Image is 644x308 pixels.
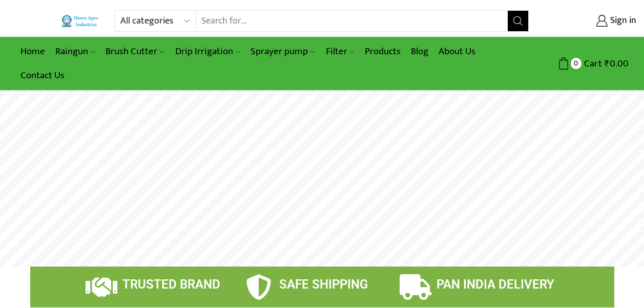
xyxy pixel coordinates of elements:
[544,12,636,30] a: Sign in
[15,63,70,87] a: Contact Us
[406,39,433,63] a: Blog
[605,56,610,72] span: ₹
[196,11,508,31] input: Search for...
[50,39,100,63] a: Raingun
[508,11,528,31] button: Search button
[100,39,170,63] a: Brush Cutter
[437,277,554,292] span: PAN INDIA DELIVERY
[571,58,581,69] span: 0
[605,56,629,72] bdi: 0.00
[581,57,602,71] span: Cart
[539,54,629,73] a: 0 Cart ₹0.00
[15,39,50,63] a: Home
[279,277,368,292] span: SAFE SHIPPING
[321,39,360,63] a: Filter
[433,39,481,63] a: About Us
[360,39,406,63] a: Products
[170,39,245,63] a: Drip Irrigation
[245,39,320,63] a: Sprayer pump
[122,277,220,292] span: TRUSTED BRAND
[608,14,636,28] span: Sign in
